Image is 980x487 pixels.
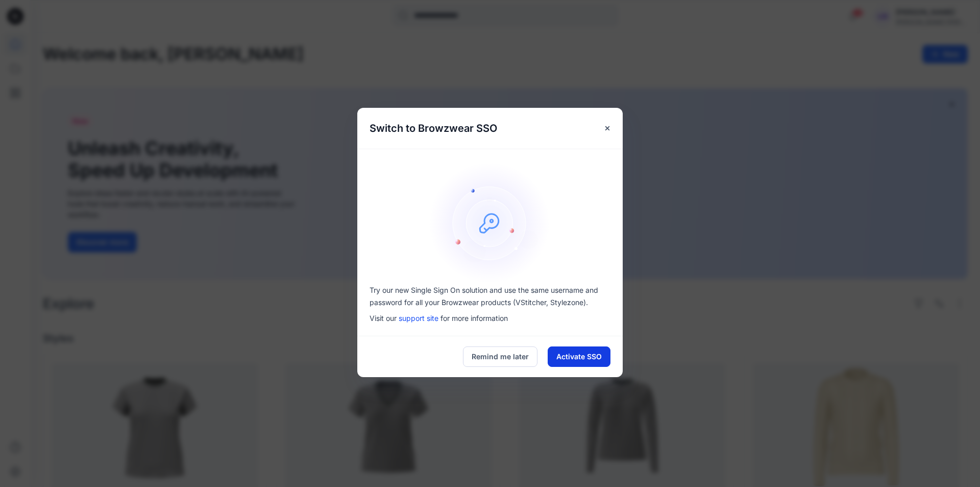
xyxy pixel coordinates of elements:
[370,284,610,309] p: Try our new Single Sign On solution and use the same username and password for all your Browzwear...
[370,313,610,323] p: Visit our for more information
[399,314,438,322] a: support site
[548,346,610,367] button: Activate SSO
[598,119,617,137] button: Close
[429,161,551,284] img: onboarding-sz2.1ef2cb9c.svg
[463,346,537,367] button: Remind me later
[357,108,509,149] h5: Switch to Browzwear SSO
